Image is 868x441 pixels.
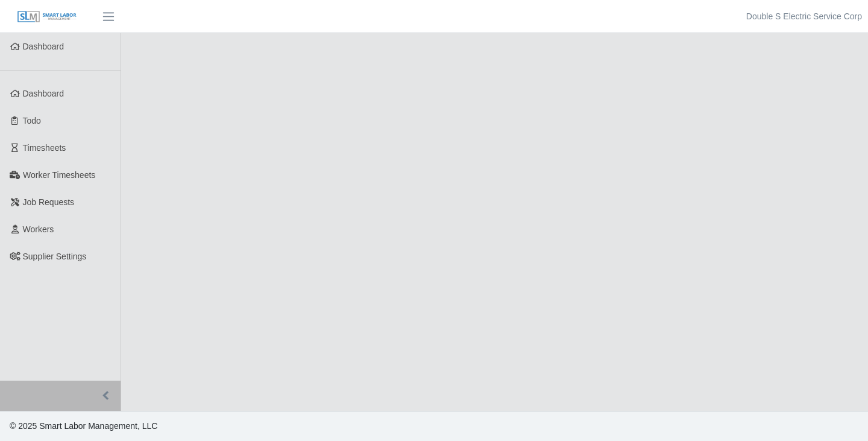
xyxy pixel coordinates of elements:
[23,42,64,51] span: Dashboard
[23,89,64,98] span: Dashboard
[23,143,66,153] span: Timesheets
[23,116,41,125] span: Todo
[23,252,87,261] span: Supplier Settings
[23,224,54,234] span: Workers
[23,197,75,207] span: Job Requests
[23,170,95,180] span: Worker Timesheets
[10,421,157,431] span: © 2025 Smart Labor Management, LLC
[746,10,862,23] a: Double S Electric Service Corp
[17,10,77,24] img: SLM Logo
